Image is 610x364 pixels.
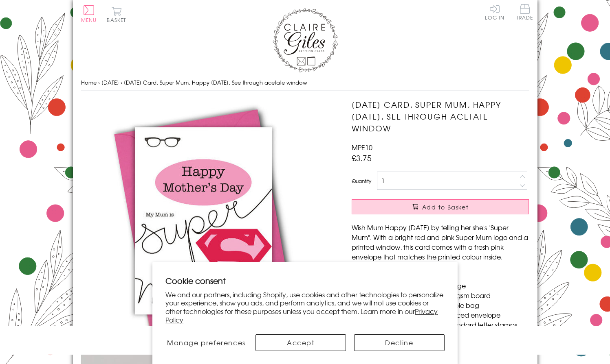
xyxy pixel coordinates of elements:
a: Home [81,78,97,86]
img: Mother's Day Card, Super Mum, Happy Mother's Day, See through acetate window [81,99,326,343]
a: [DATE] [101,78,119,86]
span: Menu [81,16,97,24]
span: Add to Basket [422,203,469,211]
a: Trade [516,4,533,22]
h2: Cookie consent [165,275,445,286]
button: Menu [81,5,97,22]
span: [DATE] Card, Super Mum, Happy [DATE], See through acetate window [124,78,307,86]
button: Basket [106,7,128,22]
button: Decline [354,334,445,351]
a: Privacy Policy [165,306,438,325]
button: Add to Basket [352,199,529,214]
p: Wish Mum Happy [DATE] by telling her she's "Super Mum". With a bright red and pink Super Mum logo... [352,222,529,262]
img: Claire Giles Greetings Cards [273,8,338,72]
span: › [121,78,122,86]
span: Manage preferences [167,338,246,347]
p: We and our partners, including Shopify, use cookies and other technologies to personalize your ex... [165,290,445,324]
span: £3.75 [352,152,372,163]
span: Trade [516,4,533,20]
span: MPE10 [352,142,372,152]
span: › [98,78,100,86]
a: Log In [485,4,504,20]
button: Accept [255,334,346,351]
button: Manage preferences [165,334,247,351]
h1: [DATE] Card, Super Mum, Happy [DATE], See through acetate window [352,99,529,134]
label: Quantity [352,177,371,185]
nav: breadcrumbs [81,74,529,91]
